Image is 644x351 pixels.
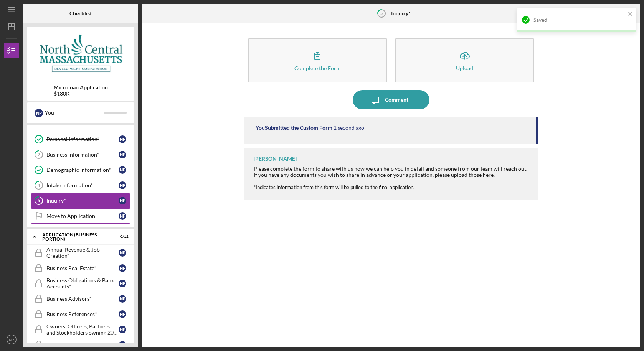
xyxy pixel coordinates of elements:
[119,264,126,272] div: N P
[42,232,109,241] div: APPLICATION (BUSINESS PORTION)
[119,341,126,349] div: N P
[533,17,626,23] div: Saved
[456,65,473,71] div: Upload
[38,183,40,188] tspan: 4
[46,277,119,290] div: Business Obligations & Bank Accounts*
[31,260,130,276] a: Business Real Estate*NP
[31,132,130,147] a: Personal Information*NP
[69,10,92,16] b: Checklist
[46,182,119,188] div: Intake Information*
[31,307,130,322] a: Business References*NP
[119,249,126,257] div: N P
[46,152,119,158] div: Business Information*
[54,91,108,97] div: $180K
[119,197,126,204] div: N P
[31,162,130,178] a: Demographic Information*NP
[46,213,119,219] div: Move to Application
[115,234,129,239] div: 0 / 12
[35,109,43,117] div: N P
[119,280,126,287] div: N P
[254,184,414,190] span: *Indicates information from this form will be pulled to the final application.
[46,323,119,336] div: Owners, Officers, Partners and Stockholders owning 20% or more*
[31,291,130,307] a: Business Advisors*NP
[31,276,130,291] a: Business Obligations & Bank Accounts*NP
[395,38,534,82] button: Upload
[31,193,130,208] a: 5Inquiry*NP
[9,338,14,342] text: NP
[119,135,126,143] div: N P
[353,90,429,109] button: Comment
[385,90,408,109] div: Comment
[119,212,126,220] div: N P
[628,11,633,18] button: close
[254,156,297,162] div: [PERSON_NAME]
[119,166,126,174] div: N P
[46,296,119,302] div: Business Advisors*
[119,181,126,189] div: N P
[46,311,119,317] div: Business References*
[46,167,119,173] div: Demographic Information*
[31,208,130,224] a: Move to ApplicationNP
[4,332,19,347] button: NP
[31,322,130,337] a: Owners, Officers, Partners and Stockholders owning 20% or more*NP
[294,65,341,71] div: Complete the Form
[119,326,126,333] div: N P
[119,151,126,158] div: N P
[119,310,126,318] div: N P
[46,342,119,348] div: Sources & Uses of Funds
[248,38,387,82] button: Complete the Form
[27,31,134,77] img: Product logo
[46,265,119,271] div: Business Real Estate*
[380,11,383,16] tspan: 5
[46,247,119,259] div: Annual Revenue & Job Creation*
[31,147,130,162] a: 2Business Information*NP
[54,84,108,91] b: Microloan Application
[31,245,130,260] a: Annual Revenue & Job Creation*NP
[254,166,531,178] div: Please complete the form to share with us how we can help you in detail and someone from our team...
[46,136,119,142] div: Personal Information*
[46,198,119,204] div: Inquiry*
[119,295,126,303] div: N P
[256,125,332,131] div: You Submitted the Custom Form
[38,198,40,203] tspan: 5
[38,152,40,157] tspan: 2
[31,178,130,193] a: 4Intake Information*NP
[391,10,411,16] b: Inquiry*
[334,125,364,131] time: 2025-09-10 17:23
[45,106,104,119] div: You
